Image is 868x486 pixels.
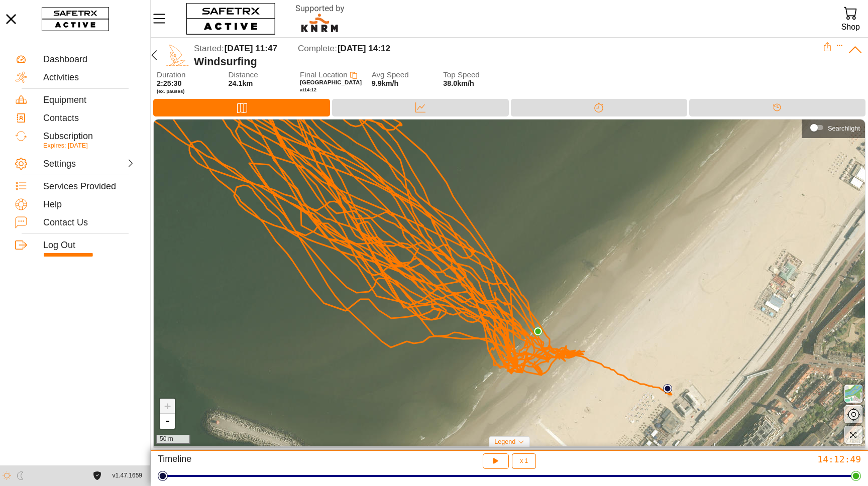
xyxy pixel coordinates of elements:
div: 14:12:49 [629,453,861,465]
img: PathEnd.svg [533,327,542,336]
div: Timeline [689,99,865,116]
span: 2:25:30 [157,79,182,87]
div: Contact Us [43,217,135,228]
span: x 1 [520,458,528,464]
button: Menu [151,8,176,29]
img: WIND_SURFING.svg [166,44,189,67]
div: Log Out [43,240,135,251]
button: Expand [836,42,843,49]
span: [DATE] 11:47 [225,44,277,53]
div: Subscription [43,131,135,142]
div: Data [332,99,508,116]
img: ContactUs.svg [15,216,27,228]
img: Activities.svg [15,71,27,83]
div: Splits [511,99,687,116]
span: 9.9km/h [372,79,399,87]
div: Searchlight [807,120,860,135]
button: x 1 [512,453,536,469]
div: Settings [43,159,87,170]
span: Top Speed [443,71,507,79]
a: License Agreement [90,471,104,480]
span: Expires: [DATE] [43,142,88,149]
a: Zoom in [160,399,175,414]
img: Help.svg [15,198,27,210]
div: Equipment [43,95,135,106]
span: Complete: [298,44,337,53]
span: at 14:12 [300,87,316,92]
img: ModeLight.svg [3,471,11,480]
span: 24.1km [229,79,253,87]
img: Subscription.svg [15,130,27,142]
span: Avg Speed [372,71,436,79]
div: Timeline [158,453,390,469]
span: [DATE] 14:12 [338,44,390,53]
span: Legend [494,438,515,445]
span: Distance [229,71,293,79]
span: Duration [157,71,221,79]
div: Services Provided [43,181,135,192]
div: Help [43,199,135,210]
div: Dashboard [43,54,135,65]
div: Searchlight [828,125,860,132]
span: [GEOGRAPHIC_DATA] [300,79,362,85]
div: 50 m [156,435,190,444]
div: Map [153,99,330,116]
img: Equipment.svg [15,94,27,106]
button: Back [146,42,162,68]
span: v1.47.1659 [113,470,142,481]
a: Zoom out [160,414,175,429]
img: ModeDark.svg [16,471,25,480]
img: RescueLogo.svg [284,3,356,35]
img: PathStart.svg [663,384,672,393]
div: Activities [43,72,135,83]
div: Windsurfing [194,55,823,68]
div: Shop [841,20,860,34]
span: Final Location [300,70,348,79]
div: Contacts [43,113,135,124]
span: 38.0km/h [443,79,474,87]
button: v1.47.1659 [106,467,148,484]
span: (ex. pauses) [157,88,221,94]
span: Started: [194,44,224,53]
